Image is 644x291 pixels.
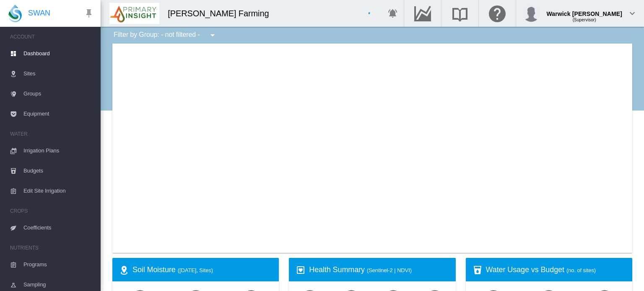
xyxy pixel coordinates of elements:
md-icon: Go to the Data Hub [413,8,433,18]
div: [PERSON_NAME] Farming [168,8,276,19]
span: Groups [23,84,94,104]
img: SWAN-Landscape-Logo-Colour-drop.png [8,5,22,22]
span: SWAN [28,8,50,18]
span: WATER [10,127,94,141]
span: CROPS [10,204,94,218]
span: ACCOUNT [10,30,94,44]
md-icon: Click here for help [487,8,507,18]
md-icon: icon-map-marker-radius [119,265,129,275]
div: Warwick [PERSON_NAME] [546,6,622,15]
div: Health Summary [309,265,449,275]
button: icon-menu-down [204,27,221,44]
img: profile.jpg [523,5,540,22]
span: (Sentinel-2 | NDVI) [367,267,412,273]
div: Filter by Group: - not filtered - [107,27,223,44]
span: Coefficients [23,218,94,238]
span: Sites [23,64,94,84]
md-icon: icon-heart-box-outline [296,265,306,275]
span: Edit Site Irrigation [23,181,94,201]
button: icon-bell-ring [384,5,401,22]
md-icon: Search the knowledge base [450,8,470,18]
span: Budgets [23,161,94,181]
span: Equipment [23,104,94,124]
div: Water Usage vs Budget [486,265,626,275]
md-icon: icon-cup-water [473,265,483,275]
md-icon: icon-chevron-down [627,8,637,18]
span: (no. of sites) [566,267,596,273]
md-icon: icon-pin [84,8,94,18]
img: P9Qypg3231X1QAAAABJRU5ErkJggg== [109,3,159,24]
span: NUTRIENTS [10,241,94,255]
span: Irrigation Plans [23,141,94,161]
span: (Supervisor) [573,18,596,22]
span: ([DATE], Sites) [178,267,213,273]
md-icon: icon-bell-ring [388,8,398,18]
span: Dashboard [23,44,94,64]
span: Programs [23,255,94,275]
div: Soil Moisture [132,265,272,275]
md-icon: icon-menu-down [208,30,218,40]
